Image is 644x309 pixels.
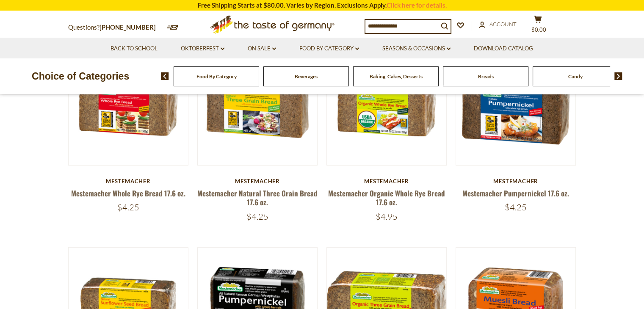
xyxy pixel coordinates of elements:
img: Mestemacher [198,45,318,165]
a: Food By Category [196,73,237,80]
span: $4.25 [117,202,139,212]
a: Click here for details. [387,1,447,9]
a: Mestemacher Natural Three Grain Bread 17.6 oz. [197,188,318,207]
img: previous arrow [161,72,169,80]
div: Mestemacher [456,178,576,185]
div: Mestemacher [326,178,447,185]
p: Questions? [68,22,162,33]
img: next arrow [614,72,622,80]
a: On Sale [248,44,276,53]
img: Mestemacher [69,45,188,165]
span: $4.95 [376,211,398,222]
a: Account [479,20,517,29]
a: [PHONE_NUMBER] [100,23,156,31]
img: Mestemacher [456,45,576,165]
img: Mestemacher [327,45,447,165]
a: Mestemacher Pumpernickel 17.6 oz. [462,188,569,199]
a: Candy [568,73,583,80]
a: Oktoberfest [181,44,224,53]
span: $4.25 [246,211,268,222]
span: $0.00 [531,26,546,33]
a: Breads [478,73,494,80]
a: Beverages [295,73,318,80]
a: Back to School [111,44,158,53]
a: Mestemacher Whole Rye Bread 17.6 oz. [71,188,185,199]
span: $4.25 [505,202,527,212]
a: Food By Category [299,44,359,53]
div: Mestemacher [68,178,189,185]
a: Seasons & Occasions [382,44,451,53]
div: Mestemacher [197,178,318,185]
button: $0.00 [525,15,551,36]
span: Account [489,21,517,28]
a: Baking, Cakes, Desserts [370,73,423,80]
a: Mestemacher Organic Whole Rye Bread 17.6 oz. [328,188,445,207]
a: Download Catalog [474,44,533,53]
